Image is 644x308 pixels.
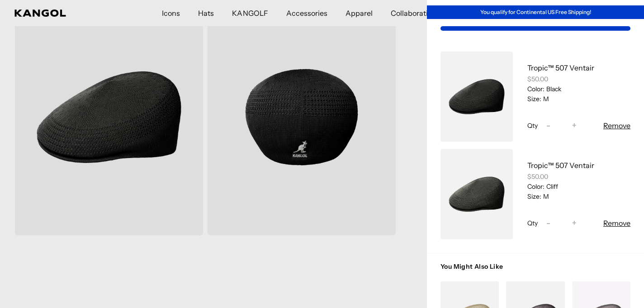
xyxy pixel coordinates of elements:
[545,85,561,93] dd: Black
[527,219,538,227] span: Qty
[568,218,581,229] button: +
[527,192,541,201] dt: Size:
[527,173,630,181] div: $50.00
[572,120,577,132] span: +
[440,262,630,281] h3: You Might Also Like
[541,192,549,201] dd: M
[603,120,630,131] button: Remove Tropic™ 507 Ventair - Black / M
[527,95,541,103] dt: Size:
[568,120,581,131] button: +
[527,85,545,93] dt: Color:
[527,75,630,83] div: $50.00
[541,95,549,103] dd: M
[527,161,594,170] a: Tropic™ 507 Ventair
[555,218,568,229] input: Quantity for Tropic™ 507 Ventair
[546,120,550,132] span: -
[541,120,555,131] button: -
[541,218,555,229] button: -
[603,218,630,229] button: Remove Tropic™ 507 Ventair - Cliff / M
[527,121,538,130] span: Qty
[572,217,577,229] span: +
[427,5,644,19] div: You qualify for Continental US Free Shipping!
[527,63,594,72] a: Tropic™ 507 Ventair
[545,182,558,191] dd: Cliff
[546,217,550,229] span: -
[527,182,545,191] dt: Color:
[555,120,568,131] input: Quantity for Tropic™ 507 Ventair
